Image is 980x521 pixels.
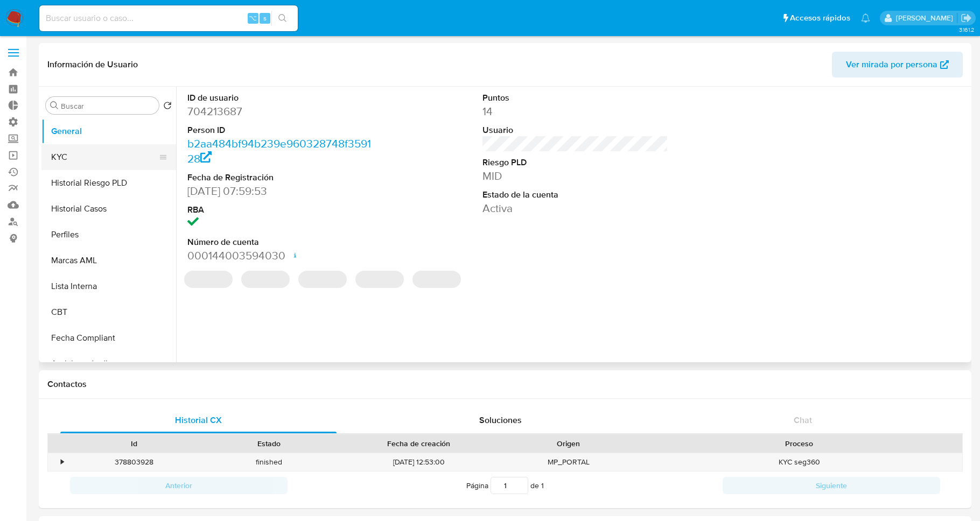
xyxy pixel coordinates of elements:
[184,271,233,288] span: ‌
[187,172,373,184] dt: Fecha de Registración
[482,157,668,168] dt: Riesgo PLD
[249,13,257,23] span: ⌥
[187,236,373,248] dt: Número de cuenta
[541,480,544,491] span: 1
[846,52,937,78] span: Ver mirada por persona
[187,92,373,104] dt: ID de usuario
[832,52,963,78] button: Ver mirada por persona
[187,184,373,199] dd: [DATE] 07:59:53
[39,11,298,25] input: Buscar usuario o caso...
[209,438,328,449] div: Estado
[163,101,172,113] button: Volver al orden por defecto
[412,271,461,288] span: ‌
[636,453,962,471] div: KYC seg360
[482,168,668,184] dd: MID
[961,12,972,24] a: Salir
[790,12,850,24] span: Accesos rápidos
[201,453,336,471] div: finished
[271,11,293,26] button: search-icon
[187,204,373,216] dt: RBA
[187,136,371,166] a: b2aa484bf94b239e960328748f359128
[263,13,267,23] span: s
[723,477,940,494] button: Siguiente
[41,196,176,222] button: Historial Casos
[479,414,522,426] span: Soluciones
[861,13,870,23] a: Notificaciones
[41,325,176,351] button: Fecha Compliant
[41,170,176,196] button: Historial Riesgo PLD
[794,414,812,426] span: Chat
[482,104,668,119] dd: 14
[67,453,201,471] div: 378803928
[41,273,176,299] button: Lista Interna
[41,248,176,273] button: Marcas AML
[187,248,373,263] dd: 000144003594030
[187,124,373,136] dt: Person ID
[61,101,155,111] input: Buscar
[501,453,636,471] div: MP_PORTAL
[896,13,957,23] p: federico.luaces@mercadolibre.com
[41,118,176,144] button: General
[337,453,501,471] div: [DATE] 12:53:00
[355,271,404,288] span: ‌
[466,477,544,494] span: Página de
[41,299,176,325] button: CBT
[482,201,668,216] dd: Activa
[41,222,176,248] button: Perfiles
[344,438,494,449] div: Fecha de creación
[41,144,167,170] button: KYC
[47,59,138,70] h1: Información de Usuario
[482,189,668,201] dt: Estado de la cuenta
[643,438,955,449] div: Proceso
[175,414,222,426] span: Historial CX
[187,104,373,119] dd: 704213687
[61,457,64,467] div: •
[241,271,290,288] span: ‌
[482,92,668,104] dt: Puntos
[47,379,963,390] h1: Contactos
[50,101,59,110] button: Buscar
[70,477,288,494] button: Anterior
[298,271,347,288] span: ‌
[41,351,176,377] button: Anticipos de dinero
[509,438,628,449] div: Origen
[74,438,194,449] div: Id
[482,124,668,136] dt: Usuario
